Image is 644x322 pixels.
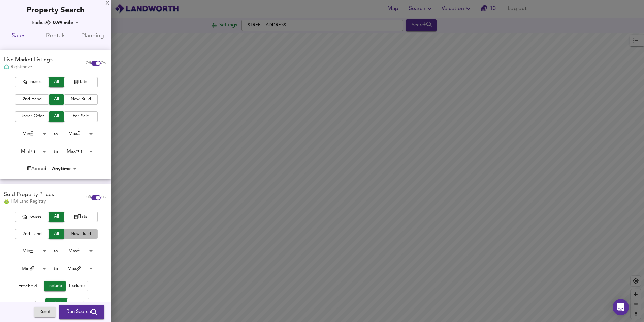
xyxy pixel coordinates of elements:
[49,111,64,122] button: All
[78,31,107,42] span: Planning
[44,281,66,291] button: Include
[45,298,67,308] button: Include
[4,64,9,70] img: Rightmove
[47,282,62,290] span: Include
[11,146,49,157] div: Min
[69,282,85,290] span: Exclude
[49,77,64,87] button: All
[67,113,94,120] span: For Sale
[58,146,95,157] div: Max
[41,31,70,42] span: Rentals
[64,94,98,105] button: New Build
[67,298,89,308] button: Exclude
[64,229,98,239] button: New Build
[49,212,64,222] button: All
[18,283,37,291] div: Freehold
[49,229,64,239] button: All
[52,230,61,238] span: All
[86,195,91,200] span: Off
[64,111,98,122] button: For Sale
[17,300,39,308] div: Leasehold
[58,246,95,257] div: Max
[49,299,64,307] span: Include
[54,248,58,254] div: to
[64,77,98,87] button: Flats
[105,1,110,6] div: X
[27,165,46,172] div: Added
[59,305,104,319] button: Run Search
[4,198,54,205] div: HM Land Registry
[66,281,88,291] button: Exclude
[15,111,49,122] button: Under Offer
[58,264,95,274] div: Max
[101,195,106,200] span: On
[15,94,49,105] button: 2nd Hand
[54,148,58,155] div: to
[52,96,61,103] span: All
[67,230,94,238] span: New Build
[613,299,629,315] div: Open Intercom Messenger
[15,212,49,222] button: Houses
[11,129,49,139] div: Min
[66,308,97,317] span: Run Search
[4,199,9,204] img: Land Registry
[11,246,49,257] div: Min
[86,61,91,66] span: Off
[34,307,56,318] button: Reset
[70,299,86,307] span: Exclude
[67,96,94,103] span: New Build
[19,113,45,120] span: Under Offer
[4,56,53,64] div: Live Market Listings
[51,19,81,26] div: 0.99 mile
[67,78,94,86] span: Flats
[54,265,58,272] div: to
[4,31,33,42] span: Sales
[19,96,45,103] span: 2nd Hand
[37,308,52,316] span: Reset
[64,212,98,222] button: Flats
[19,78,45,86] span: Houses
[67,213,94,221] span: Flats
[54,131,58,137] div: to
[49,94,64,105] button: All
[50,165,79,172] div: Anytime
[32,19,51,26] div: Radius
[19,230,45,238] span: 2nd Hand
[15,229,49,239] button: 2nd Hand
[4,191,54,199] div: Sold Property Prices
[4,64,53,70] div: Rightmove
[58,129,95,139] div: Max
[15,77,49,87] button: Houses
[101,61,106,66] span: On
[52,113,61,120] span: All
[11,264,49,274] div: Min
[52,78,61,86] span: All
[19,213,45,221] span: Houses
[52,213,61,221] span: All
